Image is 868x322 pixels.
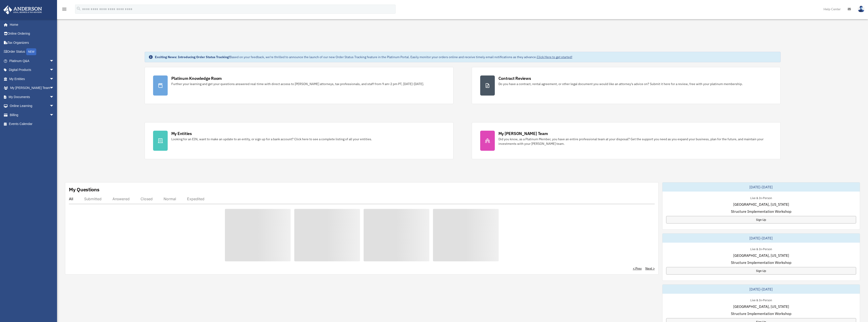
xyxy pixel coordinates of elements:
div: My Entities [171,131,192,136]
div: Live & In-Person [747,297,776,302]
a: Platinum Q&Aarrow_drop_down [3,56,61,65]
a: menu [62,8,67,12]
div: Based on your feedback, we're thrilled to announce the launch of our new Order Status Tracking fe... [155,55,572,59]
a: Online Learningarrow_drop_down [3,101,61,111]
a: Home [3,20,59,29]
strong: Exciting News: Introducing Order Status Tracking! [155,55,230,59]
i: search [76,6,81,11]
span: [GEOGRAPHIC_DATA], [US_STATE] [733,304,789,309]
span: arrow_drop_down [50,74,59,84]
span: Structure Implementation Workshop [731,311,791,316]
a: Billingarrow_drop_down [3,110,61,119]
span: arrow_drop_down [50,56,59,66]
span: arrow_drop_down [50,92,59,102]
a: Platinum Knowledge Room Further your learning and get your questions answered real-time with dire... [145,67,454,104]
span: arrow_drop_down [50,83,59,93]
span: Structure Implementation Workshop [731,260,791,265]
span: arrow_drop_down [50,101,59,111]
div: [DATE]-[DATE] [662,182,860,192]
div: Closed [141,197,153,201]
div: [DATE]-[DATE] [662,285,860,294]
div: Did you know, as a Platinum Member, you have an entire professional team at your disposal? Get th... [498,137,772,146]
div: All [69,197,73,201]
a: Digital Productsarrow_drop_down [3,65,61,75]
a: My Documentsarrow_drop_down [3,92,61,101]
div: Contract Reviews [498,75,531,81]
img: User Pic [858,6,865,12]
a: My [PERSON_NAME] Team Did you know, as a Platinum Member, you have an entire professional team at... [472,122,781,159]
a: Sign Up [666,267,856,275]
a: Click Here to get started! [537,55,572,59]
a: Next > [645,266,655,271]
div: Submitted [84,197,102,201]
a: Online Ordering [3,29,61,38]
a: < Prev [633,266,642,271]
img: Anderson Advisors Platinum Portal [2,5,43,14]
a: My [PERSON_NAME] Teamarrow_drop_down [3,83,61,93]
span: Structure Implementation Workshop [731,209,791,214]
a: Sign Up [666,216,856,223]
div: Do you have a contract, rental agreement, or other legal document you would like an attorney's ad... [498,82,743,86]
a: Contract Reviews Do you have a contract, rental agreement, or other legal document you would like... [472,67,781,104]
a: Events Calendar [3,119,61,129]
span: [GEOGRAPHIC_DATA], [US_STATE] [733,202,789,207]
i: menu [62,6,67,12]
div: NEW [26,48,36,55]
div: Answered [112,197,130,201]
div: Looking for an EIN, want to make an update to an entity, or sign up for a bank account? Click her... [171,137,372,141]
a: Tax Organizers [3,38,61,47]
span: [GEOGRAPHIC_DATA], [US_STATE] [733,253,789,258]
a: My Entitiesarrow_drop_down [3,74,61,83]
div: Expedited [187,197,204,201]
div: My Questions [69,186,99,193]
span: arrow_drop_down [50,110,59,120]
div: Live & In-Person [747,246,776,251]
div: [DATE]-[DATE] [662,234,860,243]
div: My [PERSON_NAME] Team [498,131,548,136]
div: Platinum Knowledge Room [171,75,222,81]
a: Order StatusNEW [3,47,61,57]
span: arrow_drop_down [50,65,59,75]
div: Further your learning and get your questions answered real-time with direct access to [PERSON_NAM... [171,82,424,86]
a: My Entities Looking for an EIN, want to make an update to an entity, or sign up for a bank accoun... [145,122,454,159]
div: Normal [164,197,176,201]
div: Live & In-Person [747,195,776,200]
